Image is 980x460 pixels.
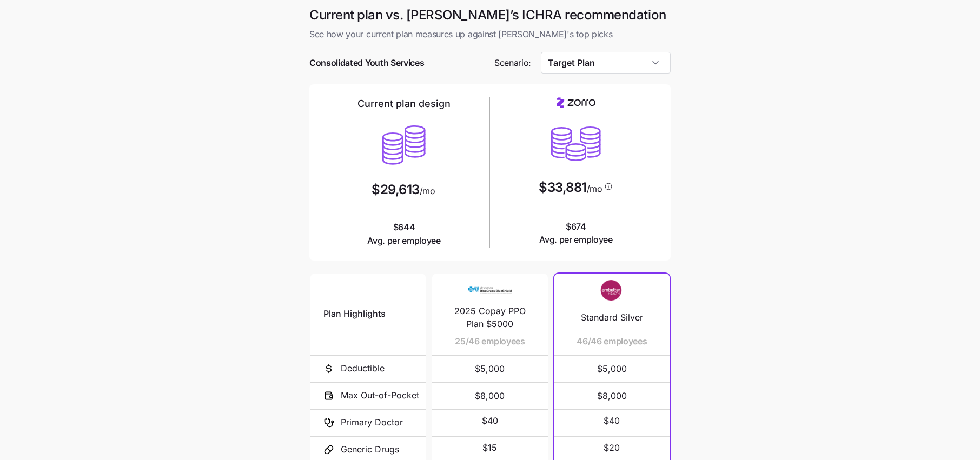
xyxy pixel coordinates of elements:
span: Consolidated Youth Services [309,56,424,70]
span: $5,000 [445,356,534,382]
span: Plan Highlights [323,307,386,321]
span: Standard Silver [581,311,643,324]
span: Primary Doctor [341,416,403,429]
span: Deductible [341,362,385,375]
span: $8,000 [445,383,534,409]
span: $33,881 [539,181,587,194]
span: $20 [604,441,620,455]
h2: Current plan design [357,97,451,110]
span: $5,000 [567,356,657,382]
span: $644 [367,221,441,248]
span: 2025 Copay PPO Plan $5000 [445,304,534,331]
span: $8,000 [567,383,657,409]
span: $40 [604,414,620,428]
span: /mo [587,184,602,193]
span: $40 [482,414,498,428]
img: Carrier [468,280,512,301]
span: $29,613 [372,183,420,196]
span: See how your current plan measures up against [PERSON_NAME]'s top picks [309,28,671,41]
img: Carrier [590,280,633,301]
span: Avg. per employee [367,234,441,248]
span: Generic Drugs [341,443,399,456]
span: 25/46 employees [455,335,525,348]
span: Scenario: [494,56,531,70]
h1: Current plan vs. [PERSON_NAME]’s ICHRA recommendation [309,6,671,23]
span: $674 [539,220,613,247]
span: /mo [420,186,435,195]
span: $15 [482,441,497,455]
span: Avg. per employee [539,233,613,246]
span: Max Out-of-Pocket [341,389,419,402]
span: 46/46 employees [577,335,647,348]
